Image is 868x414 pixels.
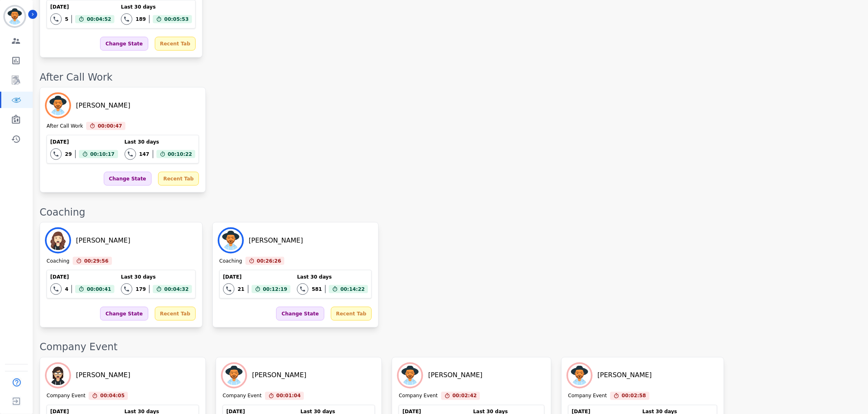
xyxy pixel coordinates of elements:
[47,123,83,130] div: After Call Work
[47,229,69,252] img: Avatar
[50,4,114,10] div: [DATE]
[121,4,192,10] div: Last 30 days
[50,139,118,145] div: [DATE]
[164,15,189,23] span: 00:05:53
[238,286,245,292] div: 21
[277,392,301,400] span: 00:01:04
[47,393,85,400] div: Company Event
[257,257,281,265] span: 00:26:26
[90,150,115,158] span: 00:10:17
[428,371,482,380] div: [PERSON_NAME]
[155,37,196,51] div: Recent Tab
[47,94,69,117] img: Avatar
[136,16,146,22] div: 189
[219,229,242,252] img: Avatar
[100,392,125,400] span: 00:04:05
[164,285,189,293] span: 00:04:32
[87,15,111,23] span: 00:04:52
[76,371,130,380] div: [PERSON_NAME]
[276,307,324,321] div: Change State
[219,258,242,265] div: Coaching
[155,307,196,321] div: Recent Tab
[40,206,860,219] div: Coaching
[76,236,130,245] div: [PERSON_NAME]
[40,71,860,84] div: After Call Work
[399,393,437,400] div: Company Event
[598,371,652,380] div: [PERSON_NAME]
[297,274,368,280] div: Last 30 days
[168,150,192,158] span: 00:10:22
[223,393,261,400] div: Company Event
[100,37,148,51] div: Change State
[136,286,146,292] div: 179
[65,286,68,292] div: 4
[252,371,306,380] div: [PERSON_NAME]
[104,172,152,186] div: Change State
[98,122,122,130] span: 00:00:47
[249,236,303,245] div: [PERSON_NAME]
[84,257,109,265] span: 00:29:56
[223,364,245,387] img: Avatar
[50,274,114,280] div: [DATE]
[87,285,111,293] span: 00:00:41
[331,307,372,321] div: Recent Tab
[399,364,422,387] img: Avatar
[622,392,646,400] span: 00:02:58
[453,392,477,400] span: 00:02:42
[65,16,68,22] div: 5
[65,151,72,157] div: 29
[223,274,290,280] div: [DATE]
[76,101,130,110] div: [PERSON_NAME]
[568,364,591,387] img: Avatar
[125,139,196,145] div: Last 30 days
[47,258,69,265] div: Coaching
[263,285,288,293] span: 00:12:19
[568,393,607,400] div: Company Event
[40,341,860,354] div: Company Event
[312,286,322,292] div: 581
[100,307,148,321] div: Change State
[340,285,365,293] span: 00:14:22
[158,172,199,186] div: Recent Tab
[139,151,150,157] div: 147
[47,364,69,387] img: Avatar
[5,7,25,26] img: Bordered avatar
[121,274,192,280] div: Last 30 days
